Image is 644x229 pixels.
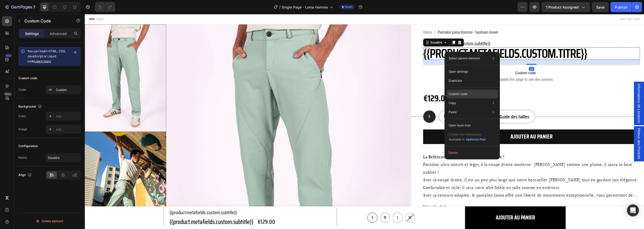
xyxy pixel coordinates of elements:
span: / [279,5,280,10]
div: €129.00 [173,203,191,213]
span: Save [596,5,605,9]
span: Available in [449,138,465,141]
p: Avec sa coupe droite, il est un peu plus large que notre best-seller [PERSON_NAME] tout en gardan... [338,163,553,176]
span: Draft [345,5,352,9]
p: Duplicate [449,78,462,83]
button: Delete element [18,217,81,225]
p: Create new interaction [449,132,486,137]
p: {{product.metafields.custom.subtitle}} [338,26,555,33]
span: Publish the page to see the content. [326,63,555,68]
button: Ajouter au panier [380,192,481,215]
div: Open Intercom Messenger [627,204,639,216]
p: {{product.metafields.custom.subtitle}} [85,195,169,202]
p: Select parent element [449,56,480,61]
div: €129.00 [367,78,393,90]
span: Custom code [326,56,555,62]
p: Advanced [50,31,67,36]
div: Ajouter au panier [411,199,450,209]
button: Save [592,2,609,12]
div: ajouter au panier [426,119,468,126]
div: Custom code [18,76,37,80]
div: €129.00 [338,78,365,90]
div: Align [18,172,33,178]
div: Configuration [18,144,38,148]
button: <p>Guide des tailles</p> [402,96,451,109]
iframe: Design area [85,14,644,229]
h1: {{product.metafields.custom.titre}} [338,33,555,46]
p: Open layer tree [449,123,471,128]
p: {{product.metafields.custom.subtitle}} [85,203,169,213]
span: XL [390,99,393,105]
p: Paste [449,110,457,114]
div: Delete element [36,218,63,224]
p: Open settings [449,69,468,74]
p: Settings [25,31,39,36]
p: Avec sa ceinture adaptée, le pantalon Loma offre une liberté de mouvement exceptionnelle, vous pe... [338,178,548,199]
span: Single Page - Loma Homme [281,5,328,10]
span: Retour des Produits [552,114,557,145]
button: Publish [611,2,632,12]
a: Learn more [34,59,51,63]
div: Add... [56,127,79,132]
button: 1 product assigned [542,2,590,12]
p: Copy [449,101,456,105]
div: 450 [5,54,12,58]
div: Name [18,155,27,160]
span: XL [324,201,327,206]
div: Publish [615,5,627,10]
button: Voir plus [338,189,555,196]
div: Beta [4,92,12,96]
div: Undo/Redo [95,2,115,12]
button: 7 [2,2,37,12]
span: Voir plus [338,189,355,196]
p: Guide des tailles [415,98,445,107]
button: Optimize Plan [466,137,486,142]
div: Image [18,127,27,131]
div: Soustire [345,26,358,31]
div: Color [18,114,26,118]
div: Add... [56,114,79,119]
span: S [287,201,288,206]
div: 20 [444,53,450,57]
span: L [312,201,313,206]
span: 1 product assigned [546,5,579,10]
span: S [344,99,345,105]
div: Optimize Plan [466,137,486,142]
span: L [375,99,377,105]
strong: La Référence Ultra-Light, enfin disponible ! [338,140,420,146]
span: M [359,99,361,105]
button: ajouter au panier [338,115,555,130]
span: You can insert HTML, CSS, JavaScript or Liquid code [27,49,66,63]
p: Custom code [449,92,467,96]
span: Pantalon Loma Homme - Seafoam Green [353,14,413,22]
span: M [299,201,301,206]
span: Home [338,14,347,22]
p: 7 [33,4,35,10]
span: Informations de Livraison [552,70,557,109]
div: Custom [56,88,79,92]
p: Custom Code [24,18,67,24]
button: Delete [447,148,498,157]
div: Background [18,103,43,110]
nav: breadcrumb [338,14,555,22]
p: Pantalon ultra stretch et léger, à la coupe droite moderne. [PERSON_NAME] comme une plume, il sau... [338,147,547,161]
div: Code [18,87,26,92]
